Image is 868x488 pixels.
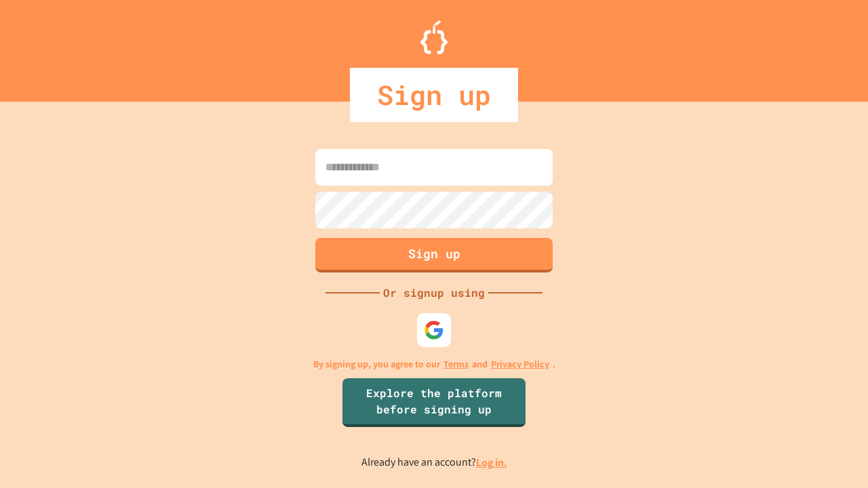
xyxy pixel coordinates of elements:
[380,285,488,301] div: Or signup using
[443,357,469,371] a: Terms
[476,455,507,470] a: Log in.
[811,434,854,474] iframe: chat widget
[315,238,553,272] button: Sign up
[424,320,444,340] img: google-icon.svg
[491,357,549,371] a: Privacy Policy
[313,357,555,371] p: By signing up, you agree to our and .
[755,375,854,432] iframe: chat widget
[350,68,518,122] div: Sign up
[342,378,526,427] a: Explore the platform before signing up
[361,454,507,471] p: Already have an account?
[420,20,448,54] img: Logo.svg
